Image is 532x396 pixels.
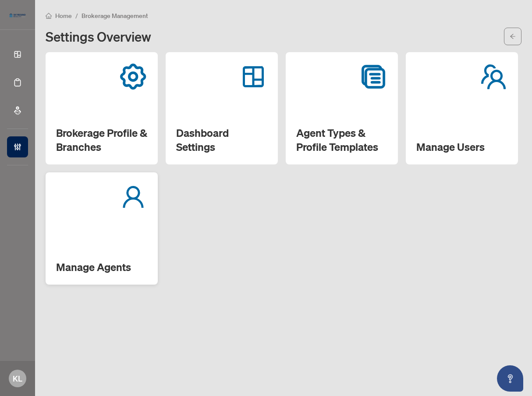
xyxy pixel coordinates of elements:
span: Home [55,12,72,20]
span: KL [13,372,22,385]
span: home [46,13,52,19]
button: Open asap [497,365,523,392]
h2: Brokerage Profile & Branches [56,126,147,154]
h2: Dashboard Settings [176,126,267,154]
li: / [75,11,78,21]
h1: Settings Overview [46,29,151,43]
span: arrow-left [510,33,516,39]
h2: Manage Agents [56,260,147,274]
img: logo [7,11,28,20]
h2: Manage Users [416,140,507,154]
h2: Agent Types & Profile Templates [296,126,387,154]
span: Brokerage Management [82,12,148,20]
